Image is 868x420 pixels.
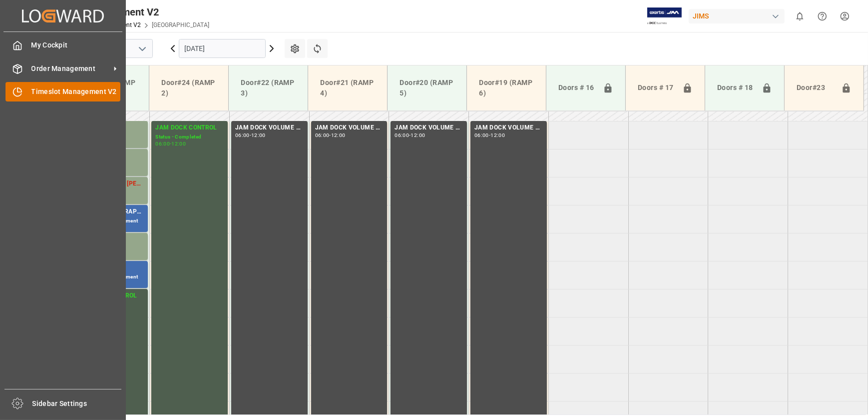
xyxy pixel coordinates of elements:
[793,78,837,97] div: Door#23
[5,82,120,101] a: Timeslot Management V2
[396,73,458,102] div: Door#20 (RAMP 5)
[32,398,122,409] span: Sidebar Settings
[179,39,266,58] input: DD.MM.YYYY
[474,123,543,133] div: JAM DOCK VOLUME CONTROL
[315,123,384,133] div: JAM DOCK VOLUME CONTROL
[689,6,789,25] button: JIMS
[329,133,331,137] div: -
[155,123,224,133] div: JAM DOCK CONTROL
[409,133,411,137] div: -
[5,35,120,55] a: My Cockpit
[689,9,785,23] div: JIMS
[331,133,346,137] div: 12:00
[43,4,209,19] div: Timeslot Management V2
[250,133,251,137] div: -
[157,73,220,102] div: Door#24 (RAMP 2)
[554,78,599,97] div: Doors # 16
[171,141,186,146] div: 12:00
[789,5,811,27] button: show 0 new notifications
[316,73,379,102] div: Door#21 (RAMP 4)
[474,133,489,137] div: 06:00
[235,123,304,133] div: JAM DOCK VOLUME CONTROL
[155,133,224,141] div: Status - Completed
[235,133,250,137] div: 06:00
[170,141,171,146] div: -
[713,78,758,97] div: Doors # 18
[155,141,170,146] div: 06:00
[237,73,300,102] div: Door#22 (RAMP 3)
[395,123,463,133] div: JAM DOCK VOLUME CONTROL
[811,5,834,27] button: Help Center
[489,133,490,137] div: -
[134,41,149,56] button: open menu
[647,7,682,25] img: Exertis%20JAM%20-%20Email%20Logo.jpg_1722504956.jpg
[475,73,538,102] div: Door#19 (RAMP 6)
[490,133,505,137] div: 12:00
[395,133,409,137] div: 06:00
[251,133,266,137] div: 12:00
[411,133,426,137] div: 12:00
[315,133,330,137] div: 06:00
[31,86,121,97] span: Timeslot Management V2
[634,78,678,97] div: Doors # 17
[31,63,110,74] span: Order Management
[31,40,121,50] span: My Cockpit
